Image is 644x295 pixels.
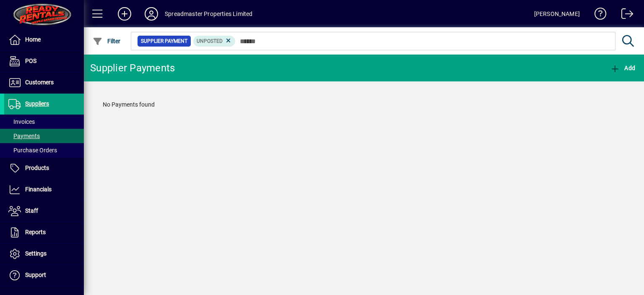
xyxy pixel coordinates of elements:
[4,143,84,157] a: Purchase Orders
[25,272,46,278] span: Support
[608,60,637,76] button: Add
[4,201,84,222] a: Staff
[8,147,57,154] span: Purchase Orders
[25,36,41,43] span: Home
[4,158,84,179] a: Products
[165,7,252,21] div: Spreadmaster Properties Limited
[197,38,223,44] span: Unposted
[534,7,580,21] div: [PERSON_NAME]
[25,186,52,193] span: Financials
[4,222,84,243] a: Reports
[4,129,84,143] a: Payments
[25,79,54,86] span: Customers
[4,243,84,264] a: Settings
[111,6,138,21] button: Add
[4,72,84,93] a: Customers
[91,34,123,49] button: Filter
[25,207,38,214] span: Staff
[25,164,49,171] span: Products
[8,118,35,125] span: Invoices
[141,37,187,45] span: Supplier Payment
[25,100,49,107] span: Suppliers
[610,65,635,71] span: Add
[138,6,165,21] button: Profile
[588,2,607,29] a: Knowledge Base
[8,133,40,139] span: Payments
[4,179,84,200] a: Financials
[94,92,634,117] div: No Payments found
[93,38,121,44] span: Filter
[615,2,634,29] a: Logout
[4,29,84,50] a: Home
[25,250,47,257] span: Settings
[25,57,36,64] span: POS
[4,51,84,72] a: POS
[4,115,84,129] a: Invoices
[193,36,236,47] mat-chip: Supplier Payment Status: Unposted
[25,229,46,235] span: Reports
[4,265,84,286] a: Support
[90,61,175,75] div: Supplier Payments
